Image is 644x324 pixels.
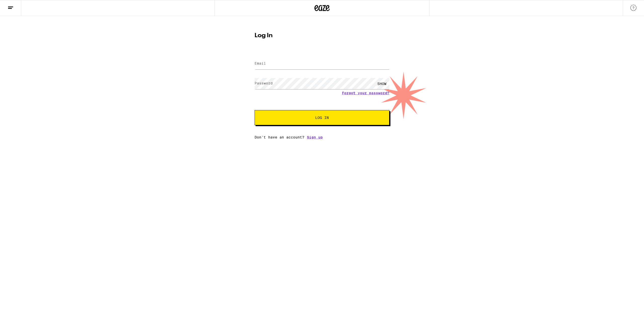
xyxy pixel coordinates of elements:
[255,33,389,39] h1: Log In
[255,81,273,85] label: Password
[255,110,389,125] button: Log In
[255,135,389,139] div: Don't have an account?
[255,58,389,69] input: Email
[342,91,389,95] a: Forgot your password?
[374,78,389,89] div: SHOW
[255,61,266,65] label: Email
[307,135,323,139] a: Sign up
[315,116,329,119] span: Log In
